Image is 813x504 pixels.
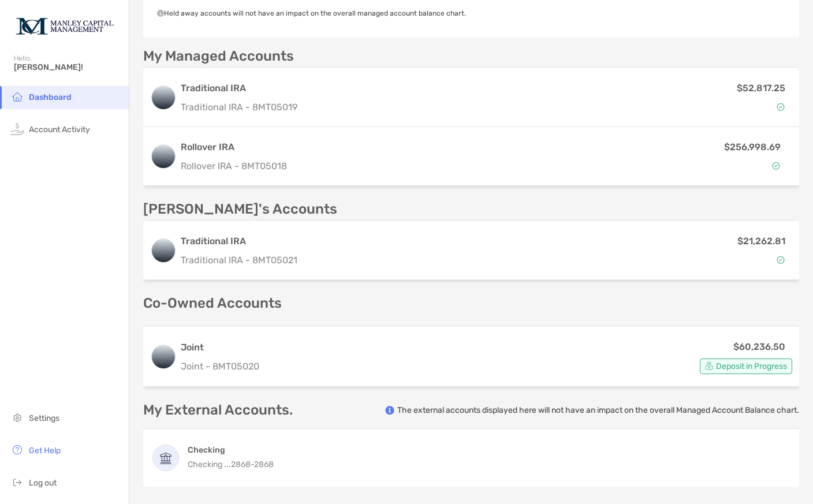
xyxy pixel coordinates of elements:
img: settings icon [10,410,24,424]
span: Log out [29,478,57,488]
h4: Checking [188,445,274,456]
img: logo account [152,345,175,368]
p: Co-Owned Accounts [143,296,799,311]
p: My Managed Accounts [143,49,294,64]
img: activity icon [10,122,24,136]
h3: Joint [181,341,259,354]
img: Checking ...2868 [153,445,178,471]
span: Held away accounts will not have an impact on the overall managed account balance chart. [157,9,466,17]
span: [PERSON_NAME]! [14,62,122,72]
h3: Traditional IRA [181,81,297,95]
img: household icon [10,89,24,103]
h3: Traditional IRA [181,234,297,248]
p: Rollover IRA - 8MT05018 [181,159,564,173]
p: Joint - 8MT05020 [181,359,259,374]
p: $60,236.50 [733,339,785,354]
p: $256,998.69 [724,140,781,154]
img: Account Status icon [777,103,785,111]
p: [PERSON_NAME]'s Accounts [143,202,337,216]
p: My External Accounts. [143,403,293,417]
span: 2868 [254,460,274,469]
span: Settings [29,413,59,423]
span: Get Help [29,446,61,456]
h3: Rollover IRA [181,140,564,154]
p: Traditional IRA - 8MT05019 [181,100,297,114]
img: Zoe Logo [14,5,115,46]
img: logo account [152,86,175,109]
img: logo account [152,145,175,168]
p: $21,262.81 [737,234,785,248]
img: Account Status icon [705,362,713,370]
span: Deposit in Progress [716,363,787,369]
img: Account Status icon [772,162,780,170]
span: Account Activity [29,125,90,135]
span: Dashboard [29,92,72,102]
img: Account Status icon [777,256,785,264]
p: The external accounts displayed here will not have an impact on the overall Managed Account Balan... [397,405,799,416]
img: logout icon [10,475,24,489]
img: info [385,406,394,415]
p: $52,817.25 [737,81,785,95]
span: Checking ...2868 - [188,460,254,469]
p: Traditional IRA - 8MT05021 [181,253,297,267]
img: logo account [152,239,175,262]
img: get-help icon [10,443,24,457]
